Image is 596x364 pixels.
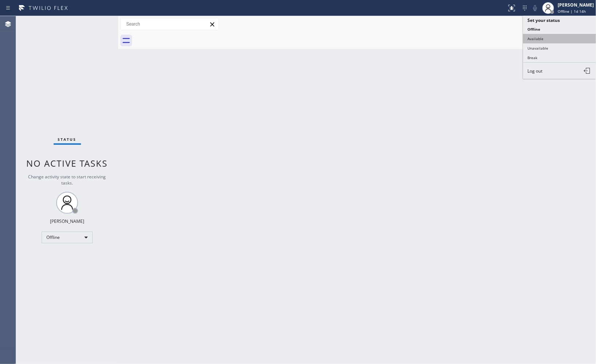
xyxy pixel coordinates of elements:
[50,218,84,224] div: [PERSON_NAME]
[558,2,594,8] div: [PERSON_NAME]
[28,174,106,186] span: Change activity state to start receiving tasks.
[558,9,586,14] span: Offline | 1d 14h
[530,3,540,13] button: Mute
[58,137,77,142] span: Status
[121,18,218,30] input: Search
[42,232,93,243] div: Offline
[27,157,108,169] span: No active tasks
